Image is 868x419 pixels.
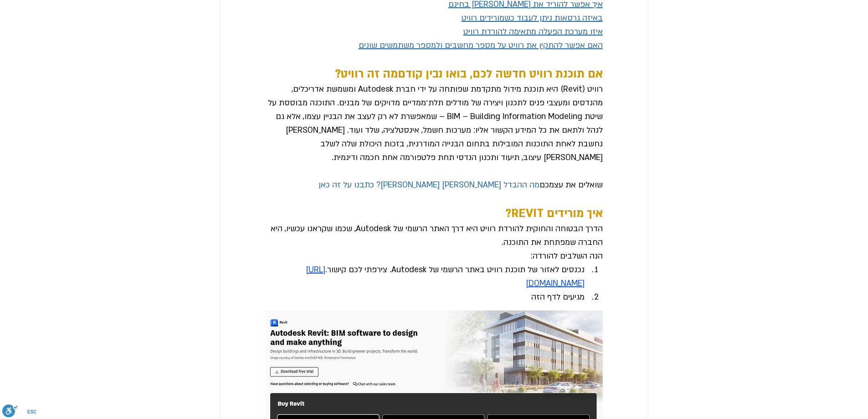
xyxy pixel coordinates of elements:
[539,180,603,190] span: שואלים את עצמכם
[398,67,603,82] span: אם תוכנת רוויט חדשה לכם, בואו נבין קודם
[268,223,603,248] span: הדרך הבטוחה והחוקית להורדת רוויט היא דרך האתר הרשמי של Autodesk, שכמו שקראנו עכשיו, היא החברה שמפ...
[462,13,603,23] a: באיזה גרסאות ניתן לעבוד כשמורידים רוויט
[531,251,603,261] span: הנה השלבים להורדה:
[325,264,585,275] span: נכנסים לאזור של תוכנת רוויט באתר הרשמי של Autodesk. צירפתי לכם קישור.
[306,264,585,289] a: [URL][DOMAIN_NAME]
[335,67,398,82] span: מה זה רוויט?
[463,26,603,37] a: איזו מערכת הפעלה מתאימה להורדת רוויט
[266,84,603,163] span: רוויט (Revit) היא תוכנת מידול מתקדמת שפותחה על ידי חברת Autodesk ומשמשת אדריכלים, מהנדסים ומעצבי ...
[359,40,603,51] a: האם אפשר להתקין את רוויט על מספר מחשבים ולמספר משתמשים שונים
[318,180,539,190] a: מה ההבדל [PERSON_NAME] [PERSON_NAME]? כתבנו על זה כאן
[531,292,585,302] span: מגיעים לדף הזה
[505,206,603,221] span: איך מורידים REVIT?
